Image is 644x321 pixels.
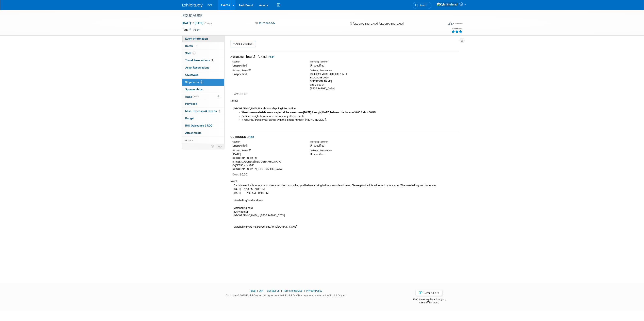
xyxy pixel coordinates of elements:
div: Unspecified [233,63,304,68]
div: Intelligent Video Solutions / 1711 EDUCAUSE 2025 C/[PERSON_NAME] 825 Visco Dr [GEOGRAPHIC_DATA] [310,72,381,90]
div: Tracking Number: [310,60,401,63]
span: | [264,289,266,292]
span: Sponsorships [185,88,203,91]
span: Travel Reservations [185,59,214,62]
a: Playbook [182,100,224,107]
div: Tracking Number: [310,140,401,144]
a: Edit [247,135,254,138]
div: Copyright © 2025 ExhibitDay, Inc. All rights reserved. ExhibitDay is a registered trademark of Ex... [182,293,391,297]
a: Terms of Service [283,289,302,292]
span: Budget [185,117,195,120]
span: Shipments [185,80,203,84]
img: ExhibitDay [182,3,203,7]
span: | [303,289,306,292]
i: Booth reservation complete [195,45,197,47]
sup: ® [297,294,298,296]
div: [GEOGRAPHIC_DATA] [STREET_ADDRESS][DEMOGRAPHIC_DATA] C/[PERSON_NAME] [GEOGRAPHIC_DATA], [GEOGRAPH... [233,156,304,171]
a: Contact Us [267,289,280,292]
span: (2 days) [204,22,213,25]
img: Kyle Shelstad [437,2,458,7]
span: [DATE] [DATE] [182,21,204,25]
div: Pick-up / Drop-Off: [233,69,304,72]
span: Unspecified [310,64,325,67]
td: Toggle Event Tabs [216,144,224,149]
span: 0.00 [233,173,249,176]
a: Asset Reservations [182,64,224,71]
div: Courier: [233,140,304,144]
span: Booth [185,44,198,48]
span: Unspecified [310,153,325,156]
div: OUTBOUND [231,135,459,139]
a: Giveaways [182,71,224,78]
div: EDUCAUSE [181,12,439,19]
span: more [185,138,191,142]
span: 2 [218,110,221,113]
a: Budget [182,115,224,122]
div: Notes: [231,99,459,103]
span: Giveaways [185,73,199,76]
a: Add a Shipment [231,41,256,47]
span: 0.00 [233,92,249,96]
span: 75% [193,95,199,98]
img: Format-Inperson.png [448,22,452,25]
li: If required, provide your carrier with this phone number: [PHONE_NUMBER]. [242,118,459,122]
a: Privacy Policy [306,289,322,292]
div: [GEOGRAPHIC_DATA] [231,103,459,128]
span: to [191,21,195,25]
a: Search [413,2,431,9]
div: $150 off for them. [396,301,462,304]
a: more [182,137,224,144]
div: Pick-up / Drop-Off: [233,149,304,152]
div: Advanced - [DATE] - [DATE] [231,55,459,59]
span: Misc. Expenses & Credits [185,109,221,113]
span: | [256,289,259,292]
a: Booth [182,42,224,50]
button: Purchased [254,21,277,25]
div: Unspecified [233,144,304,148]
b: Warehouse shipping information [258,107,296,110]
div: In-Person [453,22,463,25]
a: Sponsorships [182,86,224,93]
span: Unspecified [310,144,325,147]
span: 7 [193,52,196,55]
div: Delivery / Destination: [310,69,381,72]
li: Certified weight tickets must accompany all shipments. [242,114,459,118]
a: Edit [268,55,275,58]
span: Search [418,4,428,7]
span: 2 [211,59,214,62]
b: Warehouse materials are accepted at the warehouse [DATE] through [DATE] between the hours of 8:00... [242,111,377,114]
td: Personalize Event Tab Strip [209,144,216,149]
div: For this event, all carriers must check into the marshalling yard before arriving to the show sit... [231,183,459,229]
span: Tasks [185,95,199,98]
span: Asset Reservations [185,66,210,69]
span: Playbook [185,102,197,105]
span: 2 [200,80,203,83]
span: Staff [185,52,196,55]
span: Attachments [185,131,202,134]
a: ROI, Objectives & ROO [182,122,224,129]
div: Event Format [421,21,463,27]
a: Tasks75% [182,93,224,100]
a: Travel Reservations2 [182,57,224,64]
span: Cost: $ [233,92,242,96]
a: Staff7 [182,50,224,57]
a: Blog [250,289,255,292]
div: Event Rating [451,28,462,30]
a: Shipments2 [182,79,224,86]
a: Edit [193,29,200,31]
a: Refer & Earn [416,290,442,296]
a: API [259,289,263,292]
a: Event Information [182,35,224,42]
span: Event Information [185,37,208,40]
span: ROI, Objectives & ROO [185,124,213,127]
span: Cost: $ [233,173,242,176]
a: Misc. Expenses & Credits2 [182,108,224,115]
div: Notes: [231,180,459,183]
div: [DATE] [233,152,304,156]
div: $500 Amazon gift card for you, [396,295,462,304]
div: Courier: [233,60,304,63]
span: [GEOGRAPHIC_DATA], [GEOGRAPHIC_DATA] [353,22,403,25]
span: | [280,289,283,292]
a: Attachments [182,129,224,136]
div: Delivery / Destination: [310,149,381,152]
